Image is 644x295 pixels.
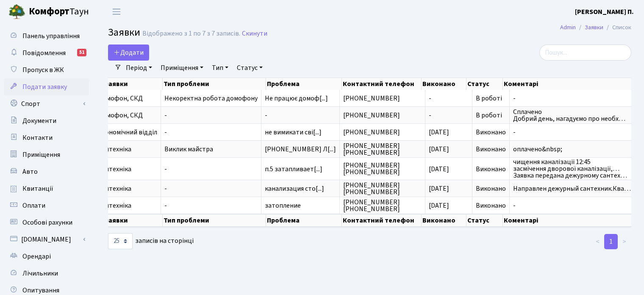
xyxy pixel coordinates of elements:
[575,7,634,17] b: [PERSON_NAME] П.
[164,129,258,136] span: -
[429,94,431,103] span: -
[98,185,157,192] span: Сантехніка
[4,61,89,78] a: Пропуск в ЖК
[343,112,422,119] span: [PHONE_NUMBER]
[4,112,89,129] a: Документи
[142,30,240,38] div: Відображено з 1 по 7 з 7 записів.
[343,199,422,212] span: [PHONE_NUMBER] [PHONE_NUMBER]
[560,23,576,32] a: Admin
[98,129,157,136] span: Економічний відділ
[77,49,86,56] div: 51
[4,129,89,146] a: Контакти
[422,214,466,227] th: Виконано
[108,233,194,249] label: записів на сторінці
[575,7,634,17] a: [PERSON_NAME] П.
[539,45,631,61] input: Пошук...
[4,95,89,112] a: Спорт
[22,286,59,295] span: Опитування
[342,78,422,90] th: Контактний телефон
[513,95,631,102] span: -
[164,112,258,119] span: -
[4,180,89,197] a: Квитанції
[513,185,631,192] span: Направлен дежурный сантехник.Ква…
[4,265,89,282] a: Лічильники
[98,166,157,173] span: Сантехніка
[108,25,140,40] span: Заявки
[429,184,449,193] span: [DATE]
[265,184,324,193] span: канализация сто[...]
[429,201,449,210] span: [DATE]
[108,45,149,61] a: Додати
[22,116,56,125] span: Документи
[22,82,67,92] span: Подати заявку
[4,197,89,214] a: Оплати
[429,111,431,120] span: -
[29,5,69,18] b: Комфорт
[91,78,162,90] th: Тип заявки
[22,31,80,41] span: Панель управління
[429,128,449,137] span: [DATE]
[476,201,506,210] span: Виконано
[343,129,422,136] span: [PHONE_NUMBER]
[4,45,89,61] a: Повідомлення51
[108,233,133,249] select: записів на сторінці
[513,159,631,179] span: чищення каналізаціі 12:45 засмічення дворової каналізації,… Заявка передана дежурному сантех…
[265,145,336,154] span: [PHONE_NUMBER] Л[...]
[4,231,89,248] a: [DOMAIN_NAME]
[4,28,89,45] a: Панель управління
[513,202,631,209] span: -
[603,23,631,32] li: Список
[343,142,422,156] span: [PHONE_NUMBER] [PHONE_NUMBER]
[466,214,503,227] th: Статус
[22,150,60,159] span: Приміщення
[476,164,506,174] span: Виконано
[604,234,618,249] a: 1
[343,182,422,195] span: [PHONE_NUMBER] [PHONE_NUMBER]
[265,94,328,103] span: Не працює домоф[...]
[547,19,644,36] nav: breadcrumb
[266,78,342,90] th: Проблема
[8,3,25,20] img: logo.png
[242,30,267,38] a: Скинути
[208,61,232,75] a: Тип
[22,218,72,227] span: Особові рахунки
[265,128,322,137] span: не вимикати сві[...]
[343,95,422,102] span: [PHONE_NUMBER]
[476,145,506,154] span: Виконано
[91,214,162,227] th: Тип заявки
[476,184,506,193] span: Виконано
[422,78,466,90] th: Виконано
[163,78,266,90] th: Тип проблеми
[476,128,506,137] span: Виконано
[163,214,266,227] th: Тип проблеми
[4,248,89,265] a: Орендарі
[164,202,258,209] span: -
[265,164,322,174] span: п.5 затапливает[...]
[22,65,64,75] span: Пропуск в ЖК
[98,202,157,209] span: Сантехніка
[98,112,157,119] span: Домофон, СКД
[429,145,449,154] span: [DATE]
[22,48,66,58] span: Повідомлення
[513,109,631,122] span: Сплачено Добрий день, нагадуємо про необх…
[4,214,89,231] a: Особові рахунки
[233,61,266,75] a: Статус
[22,133,53,142] span: Контакти
[503,214,632,227] th: Коментарі
[585,23,603,32] a: Заявки
[266,214,342,227] th: Проблема
[476,94,502,103] span: В роботі
[476,111,502,120] span: В роботі
[343,162,422,175] span: [PHONE_NUMBER] [PHONE_NUMBER]
[22,269,58,278] span: Лічильники
[164,146,258,153] span: Виклик майстра
[22,252,51,261] span: Орендарі
[157,61,207,75] a: Приміщення
[122,61,155,75] a: Період
[466,78,503,90] th: Статус
[22,184,53,193] span: Квитанції
[4,146,89,163] a: Приміщення
[29,5,89,19] span: Таун
[4,78,89,95] a: Подати заявку
[114,48,144,57] span: Додати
